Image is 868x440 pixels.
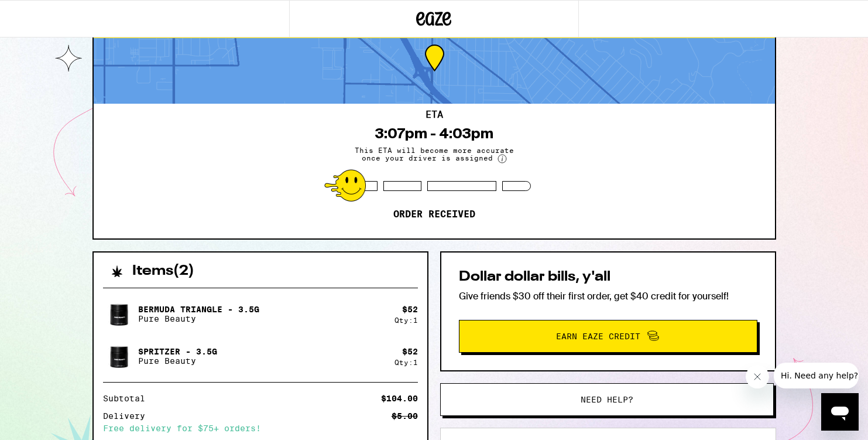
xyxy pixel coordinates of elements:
[394,316,418,324] div: Qty: 1
[393,209,475,220] p: Order received
[426,110,443,120] h2: ETA
[392,412,418,420] div: $5.00
[459,270,757,284] h2: Dollar dollar bills, y'all
[138,314,259,323] p: Pure Beauty
[103,340,136,373] img: Spritzer - 3.5g
[103,298,136,330] img: Bermuda Triangle - 3.5g
[440,383,774,416] button: Need help?
[402,305,418,314] div: $ 52
[459,290,757,302] p: Give friends $30 off their first order, get $40 credit for yourself!
[402,347,418,356] div: $ 52
[821,393,859,431] iframe: Button to launch messaging window
[103,394,153,403] div: Subtotal
[394,359,418,366] div: Qty: 1
[375,125,493,142] div: 3:07pm - 4:03pm
[581,395,633,404] span: Need help?
[138,347,217,356] p: Spritzer - 3.5g
[556,332,640,340] span: Earn Eaze Credit
[138,305,259,314] p: Bermuda Triangle - 3.5g
[103,424,418,432] div: Free delivery for $75+ orders!
[132,264,194,278] h2: Items ( 2 )
[774,363,859,388] iframe: Message from company
[346,146,522,163] span: This ETA will become more accurate once your driver is assigned
[746,365,769,388] iframe: Close message
[138,356,217,366] p: Pure Beauty
[103,412,153,420] div: Delivery
[381,394,418,403] div: $104.00
[459,320,757,353] button: Earn Eaze Credit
